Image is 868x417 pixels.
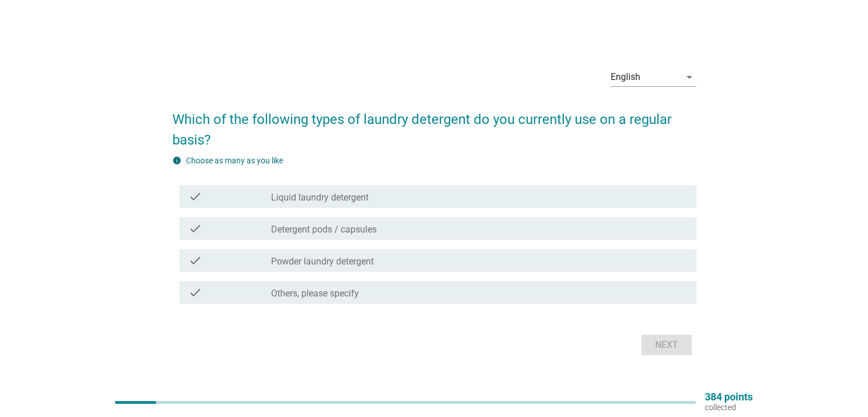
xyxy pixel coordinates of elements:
[271,192,369,203] label: Liquid laundry detergent
[705,392,753,402] p: 384 points
[188,254,202,267] i: check
[611,72,640,82] div: English
[188,190,202,203] i: check
[683,70,696,84] i: arrow_drop_down
[271,288,359,299] label: Others, please specify
[188,286,202,299] i: check
[188,222,202,235] i: check
[705,402,753,412] p: collected
[271,256,374,267] label: Powder laundry detergent
[186,156,283,165] label: Choose as many as you like
[172,156,181,165] i: info
[271,224,377,235] label: Detergent pods / capsules
[172,98,696,150] h2: Which of the following types of laundry detergent do you currently use on a regular basis?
